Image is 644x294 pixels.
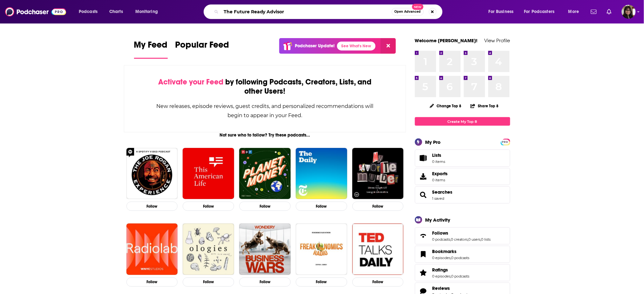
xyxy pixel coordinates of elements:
button: Follow [296,277,347,287]
div: Not sure who to follow? Try these podcasts... [124,132,406,138]
a: Charts [105,7,127,17]
a: 0 users [469,237,481,242]
span: New [412,4,424,10]
button: open menu [564,7,587,17]
span: , [468,237,469,242]
a: 0 podcasts [432,237,451,242]
button: Follow [352,277,404,287]
span: Exports [432,171,448,177]
button: Open AdvancedNew [392,8,424,16]
span: Lists [417,154,430,163]
a: View Profile [485,37,510,43]
button: Follow [126,277,178,287]
span: PRO [502,140,509,144]
a: 0 episodes [432,274,451,278]
a: Create My Top 8 [415,117,510,126]
div: by following Podcasts, Creators, Lists, and other Users! [156,77,374,96]
span: Activate your Feed [158,77,223,87]
div: Search podcasts, credits, & more... [210,4,449,19]
a: Bookmarks [417,250,430,259]
a: Reviews [432,285,470,291]
span: Charts [109,7,123,16]
input: Search podcasts, credits, & more... [221,7,392,17]
button: Follow [296,202,347,211]
a: 1 saved [432,196,444,201]
span: Monitoring [135,7,158,16]
span: Follows [432,230,449,236]
span: For Podcasters [524,7,555,16]
span: Exports [417,172,430,181]
span: Podcasts [79,7,98,16]
a: Searches [417,190,430,199]
img: User Profile [622,5,636,19]
button: open menu [484,7,522,17]
span: Follows [415,227,510,244]
a: Exports [415,168,510,185]
button: Show profile menu [622,5,636,19]
span: 0 items [432,159,445,164]
button: open menu [74,7,106,17]
span: , [451,274,451,278]
a: Follows [417,231,430,240]
span: , [451,237,451,242]
button: Follow [239,277,291,287]
button: Follow [126,202,178,211]
p: Podchaser Update! [295,43,335,49]
button: open menu [131,7,166,17]
img: Business Wars [239,224,291,275]
img: This American Life [183,148,234,199]
span: Searches [415,186,510,204]
a: Show notifications dropdown [604,6,614,17]
a: Planet Money [239,148,291,199]
a: PRO [502,139,509,144]
a: 0 lists [481,237,491,242]
span: Popular Feed [175,39,229,54]
span: Bookmarks [415,246,510,263]
img: Podchaser - Follow, Share and Rate Podcasts [5,6,66,18]
span: For Business [489,7,514,16]
button: Change Top 8 [426,102,465,110]
div: My Pro [425,139,441,145]
span: Open Advanced [395,10,421,13]
img: Radiolab [126,224,178,275]
span: , [451,256,451,260]
a: 0 episodes [432,256,451,260]
span: Bookmarks [432,249,457,254]
div: New releases, episode reviews, guest credits, and personalized recommendations will begin to appe... [156,102,374,120]
button: Follow [183,202,234,211]
span: Reviews [432,285,450,291]
a: My Feed [134,39,168,59]
span: 0 items [432,178,448,182]
img: The Joe Rogan Experience [126,148,178,199]
a: Welcome [PERSON_NAME]! [415,37,478,43]
img: Freakonomics Radio [296,224,347,275]
button: Follow [183,277,234,287]
a: Ratings [417,268,430,277]
div: My Activity [425,217,451,223]
a: See What's New [337,42,376,50]
a: 0 podcasts [451,256,470,260]
img: My Favorite Murder with Karen Kilgariff and Georgia Hardstark [352,148,404,199]
a: Lists [415,150,510,167]
a: Searches [432,189,453,195]
a: Popular Feed [175,39,229,59]
span: More [568,7,579,16]
span: My Feed [134,39,168,54]
span: Ratings [432,267,448,273]
button: Follow [239,202,291,211]
button: Share Top 8 [470,100,499,112]
img: Ologies with Alie Ward [183,224,234,275]
img: TED Talks Daily [352,224,404,275]
a: The Daily [296,148,347,199]
span: Lists [432,152,442,158]
span: , [481,237,481,242]
a: Show notifications dropdown [588,6,599,17]
a: 0 creators [451,237,468,242]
